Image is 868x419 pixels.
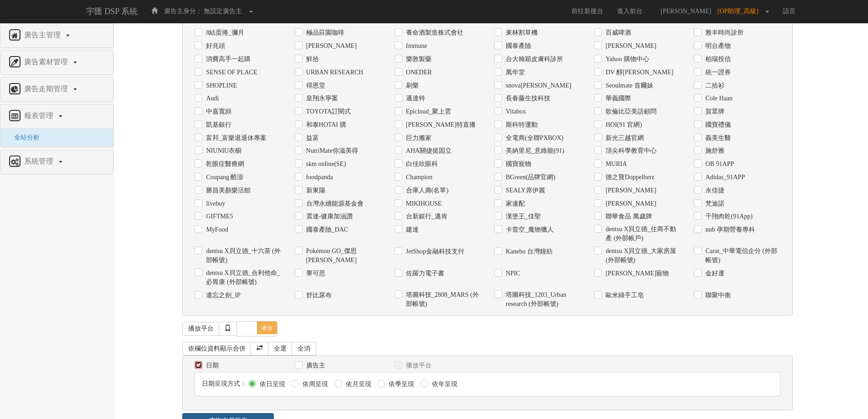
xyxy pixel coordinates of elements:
label: 日期 [204,361,219,370]
label: OB 91APP [703,160,734,169]
span: 廣告素材管理 [22,58,72,66]
label: 卡普空_魔物獵人 [503,225,554,234]
a: 廣告主管理 [7,28,106,43]
label: livebuy [204,199,225,208]
label: 全電商(全聯PXBOX) [503,134,564,143]
label: Immune [404,41,427,51]
label: 8結蛋捲_彌月 [204,28,244,37]
label: [PERSON_NAME] [603,41,656,51]
label: JetShop金融科技支付 [404,247,464,256]
label: 極品莊園咖啡 [304,28,344,37]
label: 家速配 [503,199,525,208]
span: 收合 [257,321,277,334]
label: Coupang 酷澎 [204,173,243,182]
label: BGreen(品牌官網) [503,173,555,182]
label: 依季呈現 [386,380,414,389]
label: DV 醇[PERSON_NAME] [603,68,673,77]
label: 斯科特運動 [503,120,538,129]
label: 鮮拾 [304,55,319,64]
label: 合庫人壽(名單) [404,186,448,195]
label: [PERSON_NAME] [304,41,357,51]
label: 震達-健康加油讚 [304,212,353,221]
label: NPIC [503,269,520,278]
label: 凱基銀行 [204,120,231,129]
label: 皇翔永寧案 [304,94,338,103]
label: 乾眼症醫療網 [204,160,244,169]
label: 東林割草機 [503,28,538,37]
label: 統一證券 [703,68,731,77]
label: dentsu X貝立德_十六茶 (外部帳號) [204,247,281,265]
label: 得恩堂 [304,81,325,90]
label: GIFTME5 [204,212,233,221]
label: 施舒雅 [703,146,724,155]
label: 長春藤生技科技 [503,94,550,103]
label: TOYOTA訂閱式 [304,107,351,116]
label: 佐羅力電子書 [404,269,444,278]
label: 頂尖科學教育中心 [603,146,657,155]
label: 養命酒製造株式會社 [404,28,463,37]
label: MURIA [603,160,627,169]
label: Audi [204,94,219,103]
label: 台大翰穎皮膚科診所 [503,55,563,64]
label: Champion [404,173,432,182]
label: snova[PERSON_NAME] [503,81,571,90]
label: dentsu X貝立德_合利他命_必胃康 (外部帳號) [204,269,281,287]
label: 舒比尿布 [304,291,332,300]
label: 塔圖科技_1203_Urban research (外部帳號) [503,290,580,309]
label: 消費高手一起購 [204,55,251,64]
a: 全消 [292,342,316,356]
span: [PERSON_NAME] [656,8,716,15]
label: 德之寶Doppelherz [603,173,654,182]
label: 國泰產險_DAC [304,225,349,234]
label: 金好運 [703,269,724,278]
label: Seoulmate 首爾妹 [603,81,653,90]
label: 國寶寵物 [503,160,531,169]
span: 日期呈現方式： [202,380,247,387]
a: 全選 [268,342,293,356]
label: SENSE ОF PLACE [204,68,257,77]
label: [PERSON_NAME]特直播 [404,120,476,129]
a: 全站分析 [7,134,40,141]
label: 漢堡王_佳聖 [503,212,541,221]
label: 廣告主 [304,361,325,370]
label: 千翔肉乾(91App) [703,212,752,221]
label: 新光三越官網 [603,134,644,143]
label: 永佳捷 [703,186,724,195]
label: 巨力搬家 [404,134,431,143]
a: 廣告素材管理 [7,55,106,70]
span: 廣告走期管理 [22,85,72,93]
label: Epicloud_聚上雲 [404,107,452,116]
label: 百威啤酒 [603,28,631,37]
label: NutriMate你滋美得 [304,146,358,155]
label: 歌倫比亞美語顧問 [603,107,657,116]
label: 梵迪諾 [703,199,724,208]
label: AHA關捷挺固立 [404,146,452,155]
label: MIKIHOUSE [404,199,442,208]
label: 賀眾牌 [703,107,724,116]
label: 柏瑞投信 [703,55,731,64]
label: 畢可思 [304,269,325,278]
label: 白佳欣眼科 [404,160,438,169]
label: 義美生醫 [703,134,731,143]
label: 富邦_富樂退退休專案 [204,134,267,143]
label: 遺忘之劍_IP [204,291,240,300]
label: nnb 孕期營養專科 [703,225,755,234]
label: 新東陽 [304,186,325,195]
label: 樂敦製藥 [404,55,431,64]
label: 明台產物 [703,41,731,51]
a: 系統管理 [7,155,106,169]
span: 廣告主管理 [22,31,65,39]
label: [PERSON_NAME] [603,199,656,208]
label: 歐米綠手工皂 [603,291,644,300]
span: 無設定廣告主 [204,8,242,15]
label: 塔圖科技_2808_MARS (外部帳號) [404,290,481,309]
a: 廣告走期管理 [7,82,106,97]
label: 聯華食品 萬歲牌 [603,212,652,221]
label: 好兆頭 [204,41,225,51]
label: 依日呈現 [257,380,285,389]
label: 建達 [404,225,419,234]
label: 依年呈現 [430,380,457,389]
label: 益富 [304,134,319,143]
label: HOI(91 官網) [603,120,642,129]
